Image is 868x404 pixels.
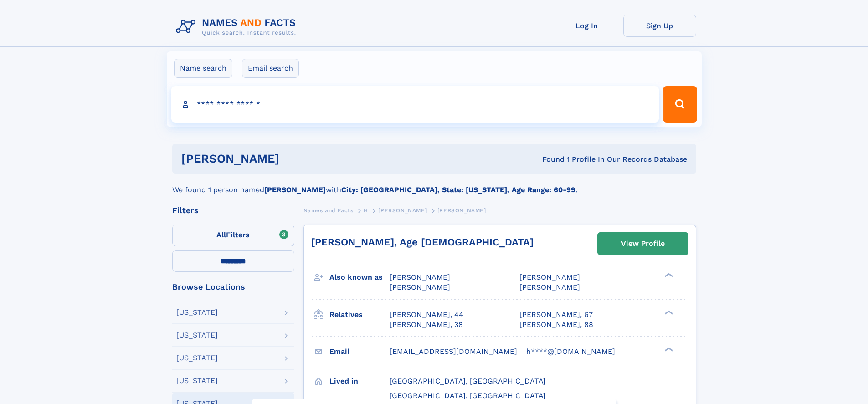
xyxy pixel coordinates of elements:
[216,230,226,239] span: All
[378,205,427,216] a: [PERSON_NAME]
[171,86,659,123] input: search input
[303,205,354,216] a: Names and Facts
[341,185,575,194] b: City: [GEOGRAPHIC_DATA], State: [US_STATE], Age Range: 60-99
[176,354,218,362] div: [US_STATE]
[390,273,450,281] span: [PERSON_NAME]
[519,310,593,320] a: [PERSON_NAME], 67
[598,233,688,255] a: View Profile
[519,320,593,330] a: [PERSON_NAME], 88
[174,59,232,78] label: Name search
[621,233,665,254] div: View Profile
[181,153,411,164] h1: [PERSON_NAME]
[176,377,218,384] div: [US_STATE]
[519,273,580,281] span: [PERSON_NAME]
[390,377,546,385] span: [GEOGRAPHIC_DATA], [GEOGRAPHIC_DATA]
[390,310,463,320] a: [PERSON_NAME], 44
[172,225,294,246] label: Filters
[437,207,486,214] span: [PERSON_NAME]
[390,283,450,291] span: [PERSON_NAME]
[329,270,390,285] h3: Also known as
[172,15,303,39] img: Logo Names and Facts
[172,174,696,195] div: We found 1 person named with .
[411,154,687,164] div: Found 1 Profile In Our Records Database
[364,205,368,216] a: H
[663,346,673,352] div: ❯
[311,236,534,248] a: [PERSON_NAME], Age [DEMOGRAPHIC_DATA]
[364,207,368,214] span: H
[264,185,326,194] b: [PERSON_NAME]
[390,391,546,400] span: [GEOGRAPHIC_DATA], [GEOGRAPHIC_DATA]
[623,15,696,37] a: Sign Up
[172,283,294,291] div: Browse Locations
[329,373,390,389] h3: Lived in
[176,309,218,316] div: [US_STATE]
[663,272,673,278] div: ❯
[329,307,390,322] h3: Relatives
[663,86,697,123] button: Search Button
[242,59,299,78] label: Email search
[663,309,673,315] div: ❯
[329,344,390,359] h3: Email
[176,332,218,339] div: [US_STATE]
[390,320,463,330] a: [PERSON_NAME], 38
[390,347,517,356] span: [EMAIL_ADDRESS][DOMAIN_NAME]
[172,206,294,215] div: Filters
[519,283,580,291] span: [PERSON_NAME]
[378,207,427,214] span: [PERSON_NAME]
[550,15,623,37] a: Log In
